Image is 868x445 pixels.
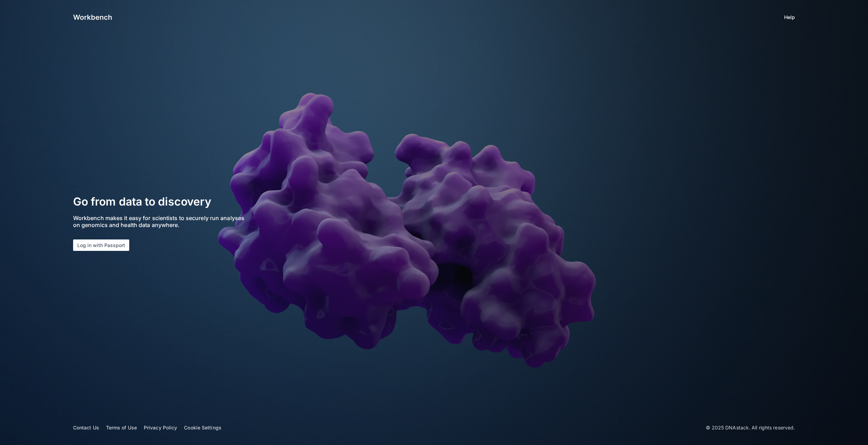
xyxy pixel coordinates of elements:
[73,425,99,430] a: Contact Us
[184,425,221,430] a: Cookie Settings
[73,215,252,228] p: Workbench makes it easy for scientists to securely run analyses on genomics and health data anywh...
[106,425,137,430] a: Terms of Use
[706,424,795,431] p: © 2025 DNAstack. All rights reserved.
[73,13,112,21] img: logo
[73,239,129,251] button: Log in with Passport
[784,14,795,21] a: Help
[73,194,298,210] h2: Go from data to discovery
[144,425,177,430] a: Privacy Policy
